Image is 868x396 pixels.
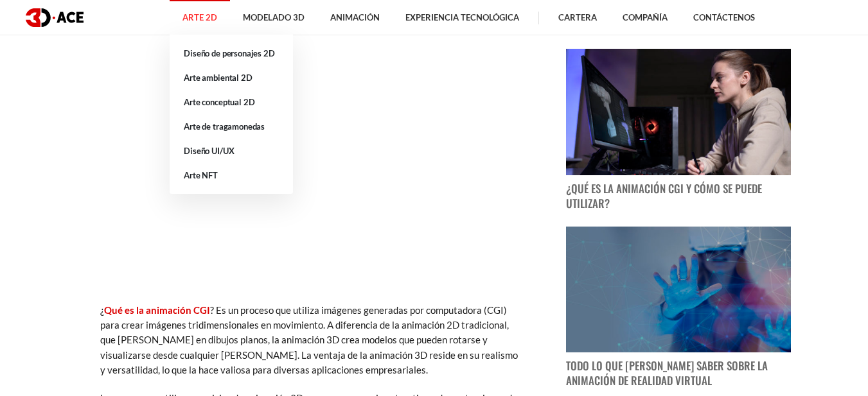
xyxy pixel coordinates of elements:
[405,12,519,22] font: Experiencia tecnológica
[100,304,104,316] font: ¿
[100,304,518,376] font: ? Es un proceso que utiliza imágenes generadas por computadora (CGI) para crear imágenes tridimen...
[170,139,293,163] a: Diseño UI/UX
[170,65,293,90] a: Arte ambiental 2D
[623,12,668,22] font: Compañía
[170,90,293,114] a: Arte conceptual 2D
[170,163,293,187] a: Arte NFT
[243,12,305,22] font: Modelado 3D
[693,12,755,22] font: Contáctenos
[330,12,380,22] font: Animación
[566,49,791,175] img: imagen de publicación de blog
[566,357,768,388] font: Todo lo que [PERSON_NAME] saber sobre la animación de realidad virtual
[170,41,293,65] a: Diseño de personajes 2D
[104,304,210,316] a: Qué es la animación CGI
[184,73,252,83] font: Arte ambiental 2D
[184,121,265,132] font: Arte de tragamonedas
[184,146,234,156] font: Diseño UI/UX
[566,227,791,389] a: imagen de publicación de blog Todo lo que [PERSON_NAME] saber sobre la animación de realidad virtual
[26,8,84,27] img: logotipo oscuro
[184,170,218,180] font: Arte NFT
[566,49,791,211] a: imagen de publicación de blog ¿Qué es la animación CGI y cómo se puede utilizar?
[184,48,275,58] font: Diseño de personajes 2D
[170,114,293,139] a: Arte de tragamonedas
[566,227,791,353] img: imagen de publicación de blog
[558,12,597,22] font: Cartera
[566,180,762,211] font: ¿Qué es la animación CGI y cómo se puede utilizar?
[100,42,524,286] iframe: Demo Reel de animación 3D [Portafolio]
[184,97,254,107] font: Arte conceptual 2D
[182,12,217,22] font: Arte 2D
